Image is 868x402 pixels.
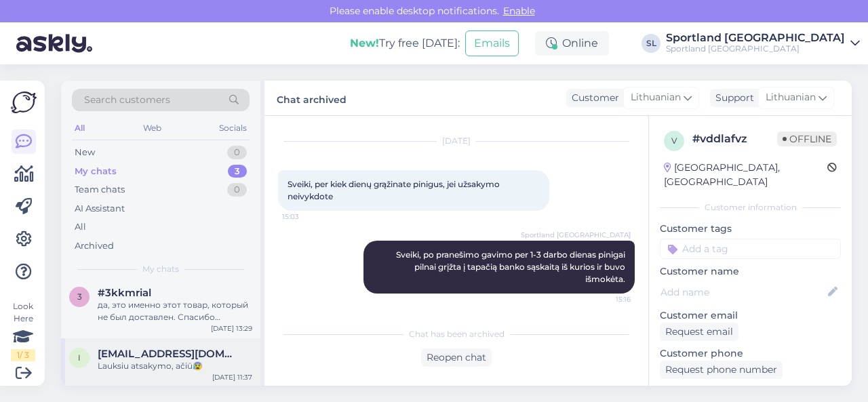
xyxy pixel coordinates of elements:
[211,323,252,334] div: [DATE] 13:29
[671,136,677,146] span: v
[666,33,845,43] div: Sportland [GEOGRAPHIC_DATA]
[228,165,247,178] div: 3
[766,90,816,105] span: Lithuanian
[465,31,519,56] button: Emails
[98,287,151,299] span: #3kkmrial
[631,90,681,105] span: Lithuanian
[278,135,635,147] div: [DATE]
[72,119,87,137] div: All
[660,361,783,379] div: Request phone number
[227,183,247,197] div: 0
[535,31,609,56] div: Online
[282,212,333,222] span: 15:03
[227,146,247,159] div: 0
[660,222,841,236] p: Customer tags
[84,93,170,107] span: Search customers
[75,220,86,234] div: All
[660,264,841,279] p: Customer name
[660,323,738,341] div: Request email
[75,165,117,178] div: My chats
[75,239,114,253] div: Archived
[288,179,502,201] span: Sveiki, per kiek dienų grąžinate pinigus, jei užsakymo neivykdote
[660,384,841,399] p: Visited pages
[666,33,860,54] a: Sportland [GEOGRAPHIC_DATA]Sportland [GEOGRAPHIC_DATA]
[212,372,252,382] div: [DATE] 11:37
[660,285,825,300] input: Add name
[660,201,841,214] div: Customer information
[75,202,125,216] div: AI Assistant
[98,348,239,360] span: inessakonoplya1999@gmail.com
[78,353,81,363] span: i
[77,292,82,302] span: 3
[580,294,631,304] span: 15:16
[350,37,379,49] b: New!
[140,119,164,137] div: Web
[409,328,505,340] span: Chat has been archived
[11,349,35,361] div: 1 / 3
[566,91,619,105] div: Customer
[11,300,35,361] div: Look Here
[350,35,460,52] div: Try free [DATE]:
[777,132,837,146] span: Offline
[277,89,347,107] label: Chat archived
[216,119,250,137] div: Socials
[75,146,95,159] div: New
[421,348,492,367] div: Reopen chat
[666,43,845,54] div: Sportland [GEOGRAPHIC_DATA]
[11,92,37,113] img: Askly Logo
[710,91,754,105] div: Support
[660,346,841,361] p: Customer phone
[692,131,777,147] div: # vddlafvz
[499,5,539,17] span: Enable
[396,249,627,284] span: Sveiki, po pranešimo gavimo per 1-3 darbo dienas pinigai pilnai grįžta į tapačią banko sąskaitą i...
[660,239,841,259] input: Add a tag
[521,230,631,240] span: Sportland [GEOGRAPHIC_DATA]
[642,34,660,53] div: SL
[142,263,179,275] span: My chats
[98,360,252,372] div: Lauksiu atsakymo, ačiū😰
[98,299,252,323] div: да, это именно этот товар, который не был доставлен. Спасибо большое, буду ждать от вас новой инф...
[660,308,841,323] p: Customer email
[664,161,827,189] div: [GEOGRAPHIC_DATA], [GEOGRAPHIC_DATA]
[75,183,125,197] div: Team chats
